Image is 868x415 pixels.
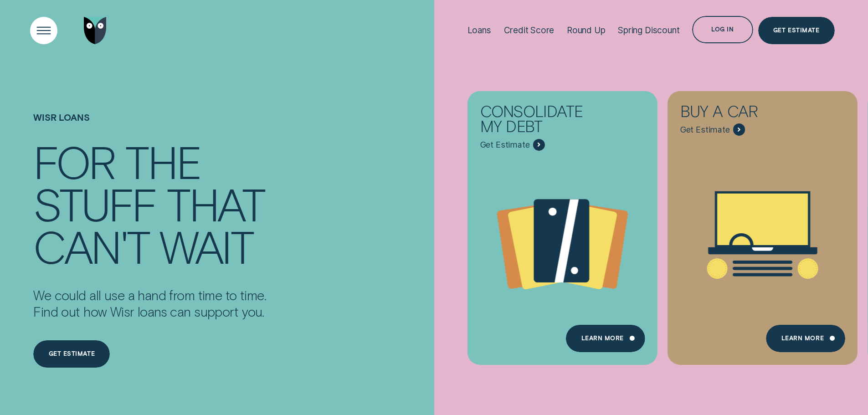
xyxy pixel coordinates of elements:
[33,340,110,368] a: Get estimate
[33,225,149,267] div: can't
[566,325,645,352] a: Learn more
[567,25,606,36] div: Round Up
[33,182,156,225] div: stuff
[680,125,730,135] span: Get Estimate
[504,25,555,36] div: Credit Score
[618,25,679,36] div: Spring Discount
[766,325,845,352] a: Learn More
[30,17,57,44] button: Open Menu
[33,140,115,182] div: For
[125,140,200,182] div: the
[680,103,802,123] div: Buy a car
[33,112,266,140] h1: Wisr loans
[33,140,266,267] h4: For the stuff that can't wait
[467,91,657,357] a: Consolidate my debt - Learn more
[467,25,491,36] div: Loans
[33,287,266,320] p: We could all use a hand from time to time. Find out how Wisr loans can support you.
[692,16,753,43] button: Log in
[758,17,835,44] a: Get Estimate
[480,140,530,150] span: Get Estimate
[668,91,858,357] a: Buy a car - Learn more
[84,17,107,44] img: Wisr
[159,225,252,267] div: wait
[167,182,264,225] div: that
[480,103,602,138] div: Consolidate my debt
